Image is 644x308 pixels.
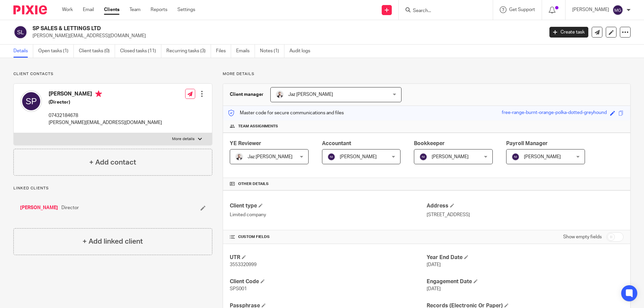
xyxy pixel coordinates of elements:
[230,278,427,285] h4: Client Code
[563,234,602,240] label: Show empty fields
[238,181,269,187] span: Other details
[49,112,162,119] p: 07432184678
[95,90,102,97] i: Primary
[228,110,344,116] p: Master code for secure communications and files
[230,202,427,209] h4: Client type
[49,99,162,106] h5: (Director)
[177,6,195,13] a: Settings
[104,6,119,13] a: Clients
[509,7,535,12] span: Get Support
[524,155,561,159] span: [PERSON_NAME]
[89,157,136,168] h4: + Add contact
[427,211,624,218] p: [STREET_ADDRESS]
[230,254,427,261] h4: UTR
[412,8,473,14] input: Search
[83,236,143,247] h4: + Add linked client
[248,155,292,159] span: Jaz [PERSON_NAME]
[33,33,539,39] p: [PERSON_NAME][EMAIL_ADDRESS][DOMAIN_NAME]
[151,6,167,13] a: Reports
[414,141,445,146] span: Bookkeeper
[236,45,255,58] a: Emails
[38,45,74,58] a: Open tasks (1)
[419,153,427,161] img: svg%3E
[322,141,351,146] span: Accountant
[230,211,427,218] p: Limited company
[432,155,469,159] span: [PERSON_NAME]
[120,45,161,58] a: Closed tasks (11)
[502,109,607,117] div: free-range-burnt-orange-polka-dotted-greyhound
[129,6,141,13] a: Team
[230,234,427,240] h4: CUSTOM FIELDS
[427,202,624,209] h4: Address
[13,186,212,191] p: Linked clients
[549,27,588,38] a: Create task
[327,153,335,161] img: svg%3E
[166,45,211,58] a: Recurring tasks (3)
[79,45,115,58] a: Client tasks (0)
[61,204,79,211] span: Director
[427,287,441,291] span: [DATE]
[230,141,261,146] span: YE Reviewer
[83,6,94,13] a: Email
[49,119,162,126] p: [PERSON_NAME][EMAIL_ADDRESS][DOMAIN_NAME]
[62,6,73,13] a: Work
[230,91,264,98] h3: Client manager
[20,90,42,112] img: svg%3E
[13,71,212,77] p: Client contacts
[172,136,195,142] p: More details
[512,153,520,161] img: svg%3E
[276,90,284,99] img: 48292-0008-compressed%20square.jpg
[427,262,441,267] span: [DATE]
[506,141,548,146] span: Payroll Manager
[13,5,47,14] img: Pixie
[230,262,257,267] span: 3553320999
[427,254,624,261] h4: Year End Date
[289,45,315,58] a: Audit logs
[572,6,609,13] p: [PERSON_NAME]
[49,90,162,99] h4: [PERSON_NAME]
[33,25,438,32] h2: SP SALES & LETTINGS LTD
[216,45,231,58] a: Files
[13,45,33,58] a: Details
[612,5,623,15] img: svg%3E
[13,25,28,39] img: svg%3E
[427,278,624,285] h4: Engagement Date
[20,204,58,211] a: [PERSON_NAME]
[288,92,333,97] span: Jaz [PERSON_NAME]
[340,155,377,159] span: [PERSON_NAME]
[238,124,278,129] span: Team assignments
[260,45,284,58] a: Notes (1)
[235,153,243,161] img: 48292-0008-compressed%20square.jpg
[230,287,247,291] span: SPS001
[223,71,631,77] p: More details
